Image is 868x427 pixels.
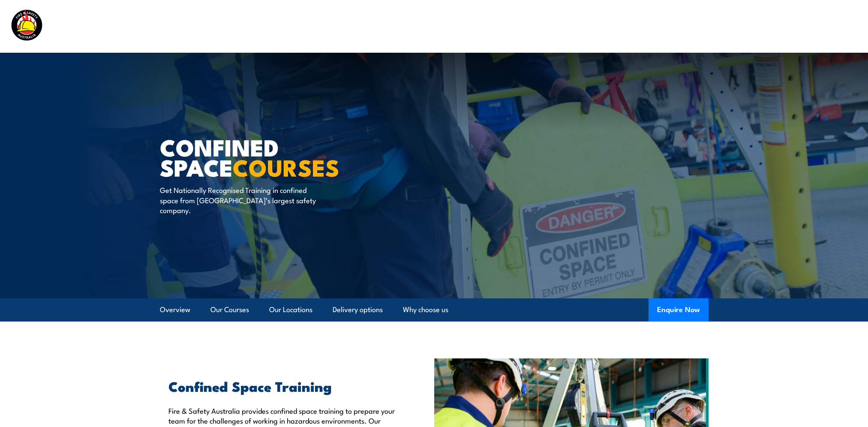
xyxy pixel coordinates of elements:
[524,15,626,38] a: Emergency Response Services
[448,15,505,38] a: Course Calendar
[649,298,709,322] button: Enquire Now
[402,15,429,38] a: Courses
[269,298,312,321] a: Our Locations
[333,298,383,321] a: Delivery options
[733,15,782,38] a: Learner Portal
[168,380,395,392] h2: Confined Space Training
[645,15,677,38] a: About Us
[403,298,448,321] a: Why choose us
[233,149,339,184] strong: COURSES
[160,137,372,177] h1: Confined Space
[801,15,828,38] a: Contact
[696,15,715,38] a: News
[210,298,249,321] a: Our Courses
[160,298,190,321] a: Overview
[160,185,316,215] p: Get Nationally Recognised Training in confined space from [GEOGRAPHIC_DATA]’s largest safety comp...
